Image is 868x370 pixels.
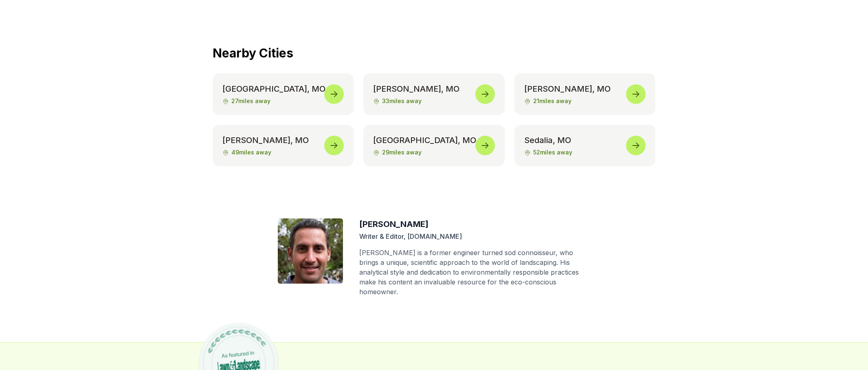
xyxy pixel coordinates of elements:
[373,148,495,156] span: 29 miles away
[213,73,354,115] a: [GEOGRAPHIC_DATA], MO27miles away
[524,97,646,105] span: 21 miles away
[213,125,354,166] a: [PERSON_NAME], MO49miles away
[359,219,429,229] strong: [PERSON_NAME]
[359,248,591,297] p: [PERSON_NAME] is a former engineer turned sod connoisseur, who brings a unique, scientific approa...
[524,83,646,95] strong: [PERSON_NAME] , MO
[222,134,344,146] strong: [PERSON_NAME] , MO
[359,231,591,241] p: Writer & Editor, [DOMAIN_NAME]
[222,83,344,95] strong: [GEOGRAPHIC_DATA] , MO
[213,46,656,60] h2: Nearby Cities
[363,73,505,115] a: [PERSON_NAME], MO33miles away
[373,134,495,146] strong: [GEOGRAPHIC_DATA] , MO
[373,97,495,105] span: 33 miles away
[222,97,344,105] span: 27 miles away
[222,148,344,156] span: 49 miles away
[373,83,495,95] strong: [PERSON_NAME] , MO
[514,73,656,115] a: [PERSON_NAME], MO21miles away
[524,134,646,146] strong: Sedalia , MO
[359,220,591,241] a: [PERSON_NAME]Writer & Editor, [DOMAIN_NAME]
[363,125,505,166] a: [GEOGRAPHIC_DATA], MO29miles away
[524,148,646,156] span: 52 miles away
[514,125,656,166] a: Sedalia, MO52miles away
